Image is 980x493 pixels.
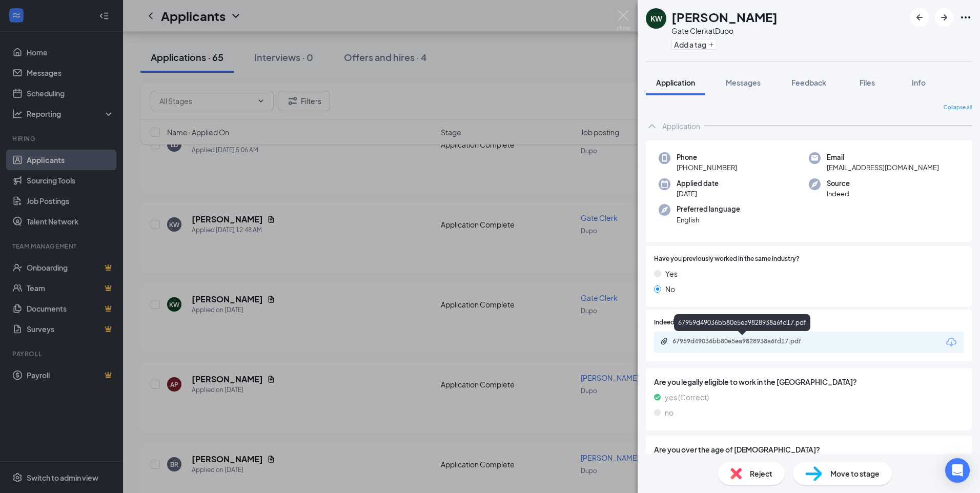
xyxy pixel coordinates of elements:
span: Info [912,78,926,87]
span: Phone [677,152,737,162]
span: Source [827,178,850,189]
span: Indeed [827,189,850,199]
span: Are you legally eligible to work in the [GEOGRAPHIC_DATA]? [654,376,964,387]
h1: [PERSON_NAME] [671,8,778,26]
button: ArrowLeftNew [910,8,929,27]
span: Move to stage [830,468,880,479]
svg: Download [945,336,957,348]
span: Collapse all [944,104,972,112]
div: KW [650,13,662,24]
span: English [677,215,740,225]
svg: ArrowLeftNew [913,11,926,24]
span: No [665,283,675,295]
div: 67959d49036bb80e5ea9828938a6fd17.pdf [674,314,810,331]
svg: ChevronUp [646,120,658,132]
div: Gate Clerk at Dupo [671,26,778,36]
span: Email [827,152,939,162]
button: ArrowRight [935,8,953,27]
span: [PHONE_NUMBER] [677,162,737,173]
svg: Paperclip [660,337,668,345]
span: Reject [750,468,772,479]
svg: Plus [708,42,714,48]
span: yes (Correct) [665,392,709,403]
span: Are you over the age of [DEMOGRAPHIC_DATA]? [654,444,964,455]
span: no [665,407,673,418]
span: Applied date [677,178,719,189]
span: Files [860,78,875,87]
span: Messages [726,78,761,87]
div: 67959d49036bb80e5ea9828938a6fd17.pdf [672,337,816,345]
span: [EMAIL_ADDRESS][DOMAIN_NAME] [827,162,939,173]
span: [DATE] [677,189,719,199]
span: Preferred language [677,204,740,214]
svg: ArrowRight [938,11,950,24]
span: Have you previously worked in the same industry? [654,254,800,264]
span: Application [656,78,695,87]
span: Indeed Resume [654,318,699,327]
div: Open Intercom Messenger [945,458,970,483]
span: Feedback [791,78,826,87]
svg: Ellipses [959,11,972,24]
div: Application [662,121,700,131]
button: PlusAdd a tag [671,39,717,50]
span: Yes [665,268,678,279]
a: Paperclip67959d49036bb80e5ea9828938a6fd17.pdf [660,337,826,347]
